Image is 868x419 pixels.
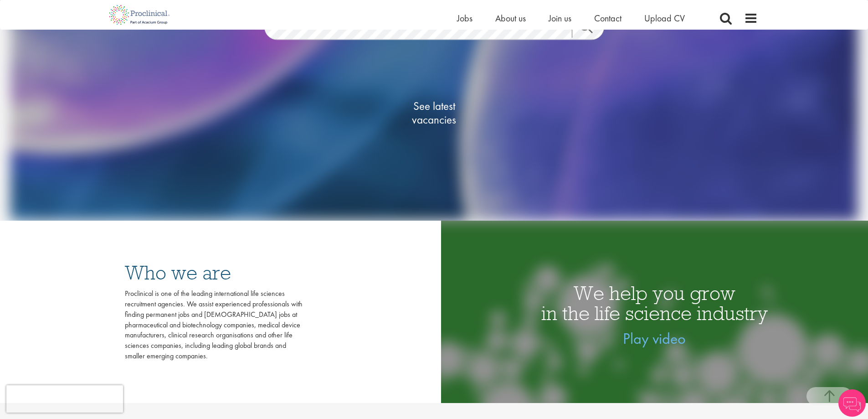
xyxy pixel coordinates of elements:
a: About us [495,12,526,24]
a: Jobs [457,12,473,24]
iframe: reCAPTCHA [6,385,123,413]
div: Proclinical is one of the leading international life sciences recruitment agencies. We assist exp... [125,289,303,362]
a: Play video [623,329,686,348]
span: See latest vacancies [389,99,480,127]
a: Join us [549,12,571,24]
a: See latestvacancies [389,63,480,163]
a: Contact [594,12,621,24]
a: Upload CV [644,12,685,24]
img: Chatbot [838,389,866,417]
h3: Who we are [125,263,303,283]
